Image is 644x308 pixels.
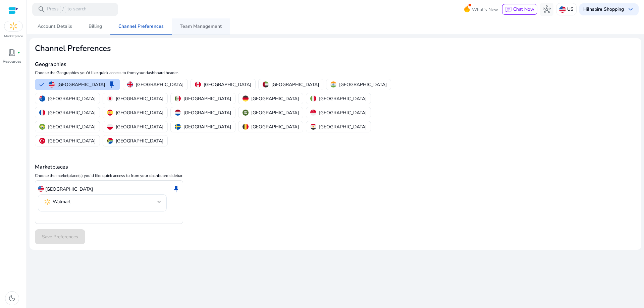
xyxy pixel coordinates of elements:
[195,81,201,87] img: ca.svg
[243,124,249,130] img: be.svg
[35,70,436,76] p: Choose the Geographies you'd like quick access to from your dashboard header.
[116,123,163,130] p: [GEOGRAPHIC_DATA]
[3,58,21,64] p: Resources
[116,137,163,144] p: [GEOGRAPHIC_DATA]
[183,109,231,116] p: [GEOGRAPHIC_DATA]
[45,186,93,193] p: [GEOGRAPHIC_DATA]
[48,137,96,144] p: [GEOGRAPHIC_DATA]
[35,61,436,68] h4: Geographies
[567,3,574,15] p: US
[60,6,66,13] span: /
[243,96,249,102] img: de.svg
[627,5,635,13] span: keyboard_arrow_down
[472,4,498,15] span: What's New
[310,96,316,102] img: it.svg
[39,138,45,144] img: tr.svg
[48,95,96,102] p: [GEOGRAPHIC_DATA]
[107,138,113,144] img: za.svg
[319,123,367,130] p: [GEOGRAPHIC_DATA]
[319,109,367,116] p: [GEOGRAPHIC_DATA]
[107,110,113,116] img: es.svg
[43,198,51,206] img: walmart.svg
[251,95,299,102] p: [GEOGRAPHIC_DATA]
[330,81,336,87] img: in.svg
[180,24,222,29] span: Team Management
[38,24,72,29] span: Account Details
[543,5,551,13] span: hub
[48,109,96,116] p: [GEOGRAPHIC_DATA]
[588,6,624,12] b: Inspire Shopping
[172,185,180,193] span: keep
[540,3,553,16] button: hub
[183,123,231,130] p: [GEOGRAPHIC_DATA]
[502,4,537,15] button: chatChat Now
[107,124,113,130] img: pl.svg
[57,81,105,88] p: [GEOGRAPHIC_DATA]
[108,80,116,88] span: keep
[175,110,181,116] img: nl.svg
[127,81,133,87] img: uk.svg
[35,44,436,53] h2: Channel Preferences
[339,81,387,88] p: [GEOGRAPHIC_DATA]
[271,81,319,88] p: [GEOGRAPHIC_DATA]
[243,110,249,116] img: sa.svg
[310,110,316,116] img: sg.svg
[583,7,624,12] p: Hi
[513,6,534,12] span: Chat Now
[47,6,87,13] p: Press to search
[204,81,251,88] p: [GEOGRAPHIC_DATA]
[89,24,102,29] span: Billing
[39,96,45,102] img: au.svg
[39,110,45,116] img: fr.svg
[251,109,299,116] p: [GEOGRAPHIC_DATA]
[319,95,367,102] p: [GEOGRAPHIC_DATA]
[49,81,55,87] img: us.svg
[251,123,299,130] p: [GEOGRAPHIC_DATA]
[118,24,164,29] span: Channel Preferences
[8,49,16,57] span: book_4
[53,199,71,205] p: Walmart
[39,124,45,130] img: br.svg
[35,173,636,179] p: Choose the marketplace(s) you'd like quick access to from your dashboard sidebar.
[559,6,566,13] img: us.svg
[35,164,636,170] h4: Marketplaces
[505,6,512,13] span: chat
[38,5,46,13] span: search
[4,34,23,39] p: Marketplace
[310,124,316,130] img: eg.svg
[4,21,22,31] img: walmart.svg
[17,51,20,54] span: fiber_manual_record
[38,186,44,192] img: us.svg
[107,96,113,102] img: jp.svg
[263,81,269,87] img: ae.svg
[48,123,96,130] p: [GEOGRAPHIC_DATA]
[175,124,181,130] img: se.svg
[175,96,181,102] img: mx.svg
[116,109,163,116] p: [GEOGRAPHIC_DATA]
[183,95,231,102] p: [GEOGRAPHIC_DATA]
[116,95,163,102] p: [GEOGRAPHIC_DATA]
[136,81,183,88] p: [GEOGRAPHIC_DATA]
[8,294,16,302] span: dark_mode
